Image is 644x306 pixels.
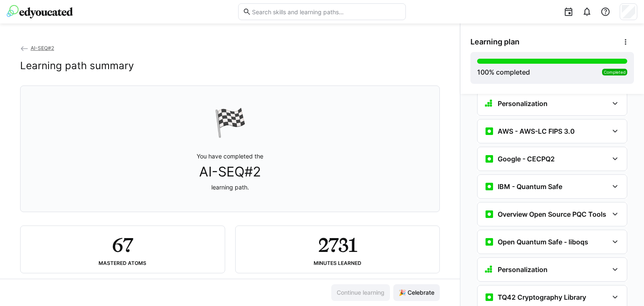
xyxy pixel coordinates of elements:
input: Search skills and learning paths… [251,8,401,16]
span: AI-SEQ#2 [31,45,54,51]
h3: IBM - Quantum Safe [498,182,562,191]
p: You have completed the learning path. [197,152,263,192]
a: AI-SEQ#2 [20,45,54,51]
h3: Overview Open Source PQC Tools [498,210,606,218]
span: AI-SEQ#2 [199,164,261,180]
button: 🎉 Celebrate [393,284,440,301]
div: % completed [477,67,530,77]
div: 🏁 [213,106,247,139]
h3: Google - CECPQ2 [498,155,555,163]
h2: 2731 [318,233,357,257]
span: Continue learning [335,288,386,297]
h2: 67 [112,233,133,257]
h3: AWS - AWS-LC FIPS 3.0 [498,127,575,135]
span: 100 [477,68,489,76]
h3: Personalization [498,99,548,108]
h3: Personalization [498,265,548,274]
span: Learning plan [470,37,519,47]
span: Completed [604,70,626,75]
span: 🎉 Celebrate [397,288,436,297]
h3: TQ42 Cryptography Library [498,293,586,301]
div: Mastered atoms [99,260,146,266]
h3: Open Quantum Safe - liboqs [498,238,588,246]
div: Minutes learned [314,260,361,266]
button: Continue learning [331,284,390,301]
h2: Learning path summary [20,60,134,72]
